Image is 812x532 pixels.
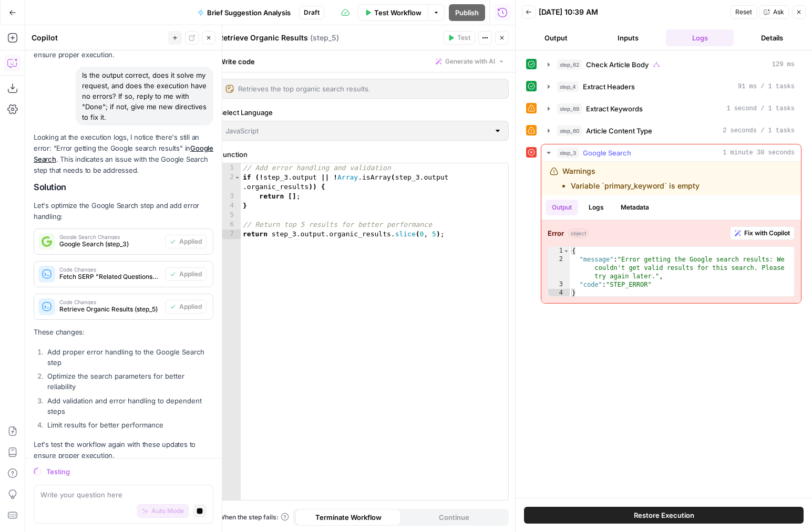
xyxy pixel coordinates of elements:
span: Google Search [583,148,631,158]
li: Add proper error handling to the Google Search step [45,347,213,368]
span: Ask [773,7,784,17]
span: Google Search (step_3) [59,239,161,249]
h2: Solution [34,182,213,192]
span: Extract Keywords [586,103,643,114]
span: Draft [304,8,320,17]
p: Looking at the execution logs, I notice there's still an error: "Error getting the Google search ... [34,132,213,176]
span: object [568,228,589,238]
strong: Error [548,228,564,238]
span: Terminate Workflow [315,512,382,523]
span: Check Article Body [586,59,649,70]
div: 6 [219,220,241,230]
span: 129 ms [772,60,795,69]
span: Applied [179,237,202,246]
div: 3 [219,192,241,201]
p: Let's optimize the Google Search step and add error handling: [34,200,213,222]
div: 4 [219,201,241,211]
span: ( step_5 ) [310,33,339,43]
p: Let's test the workflow again with these updates to ensure proper execution. [34,439,213,461]
div: 7 [219,230,241,239]
button: 1 second / 1 tasks [541,100,801,117]
button: Inputs [594,29,662,46]
div: 1 [219,163,241,173]
span: Generate with AI [445,57,495,66]
span: Fetch SERP "Related Questions" (step_67) [59,272,161,281]
div: 1 [548,247,570,255]
li: Variable `primary_keyword` is empty [571,181,700,191]
button: Output [546,200,578,215]
span: step_62 [557,59,582,70]
label: Select Language [219,107,509,118]
div: 2 [548,255,570,280]
button: Publish [449,4,485,21]
span: Brief Suggestion Analysis [207,7,291,18]
span: Code Changes [59,299,161,305]
button: Test Workflow [358,4,428,21]
button: Test [443,31,475,45]
a: Google Search [34,144,213,163]
span: step_4 [557,81,579,92]
span: Fix with Copilot [744,228,790,238]
span: 2 seconds / 1 tasks [723,126,795,135]
span: Extract Headers [583,81,635,92]
button: Brief Suggestion Analysis [191,4,297,21]
span: Article Content Type [586,126,652,136]
button: Applied [165,300,207,314]
p: These changes: [34,327,213,338]
label: Function [219,149,509,160]
button: Output [522,29,590,46]
button: Applied [165,235,207,248]
input: JavaScript [225,126,489,136]
span: 1 minute 30 seconds [723,148,795,158]
span: step_3 [557,148,579,158]
div: Write code [212,50,515,72]
span: Continue [439,512,469,523]
button: Reset [731,5,757,19]
button: Auto Mode [137,504,189,518]
span: Retrieve Organic Results (step_5) [59,305,161,314]
button: Metadata [614,200,655,215]
span: Test [457,33,470,43]
span: Test Workflow [374,7,422,18]
span: Toggle code folding, rows 1 through 4 [563,247,569,255]
button: Fix with Copilot [730,226,795,240]
button: Logs [666,29,734,46]
div: Warnings [562,166,700,191]
div: 5 [219,211,241,220]
button: 129 ms [541,56,801,73]
a: When the step fails: [219,513,289,522]
span: Google Search Changes [59,234,161,239]
span: Reset [735,7,752,17]
span: step_60 [557,126,582,136]
div: 4 [548,289,570,297]
span: Toggle code folding, rows 2 through 4 [234,173,240,182]
span: Applied [179,302,202,311]
span: Auto Mode [151,506,184,516]
div: 3 [548,280,570,289]
span: 91 ms / 1 tasks [738,82,795,91]
span: Restore Execution [634,510,694,520]
button: Continue [401,509,507,526]
div: Retrieve Organic Results [219,33,440,43]
span: Publish [455,7,479,18]
textarea: Retrieves the top organic search results. [238,84,502,94]
div: 1 minute 30 seconds [541,162,801,303]
div: Copilot [32,33,165,43]
li: Limit results for better performance [45,420,213,430]
li: Optimize the search parameters for better reliability [45,371,213,392]
div: Is the output correct, does it solve my request, and does the execution have no errors? If so, re... [76,67,213,126]
span: 1 second / 1 tasks [726,104,795,113]
button: 1 minute 30 seconds [541,144,801,161]
button: Applied [165,267,207,281]
span: Code Changes [59,267,161,272]
button: Logs [582,200,610,215]
span: Applied [179,269,202,279]
span: step_69 [557,103,582,114]
button: Details [738,29,806,46]
button: 91 ms / 1 tasks [541,78,801,95]
button: 2 seconds / 1 tasks [541,122,801,139]
button: Generate with AI [431,55,509,68]
div: 2 [219,173,241,192]
div: Testing [46,466,213,477]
